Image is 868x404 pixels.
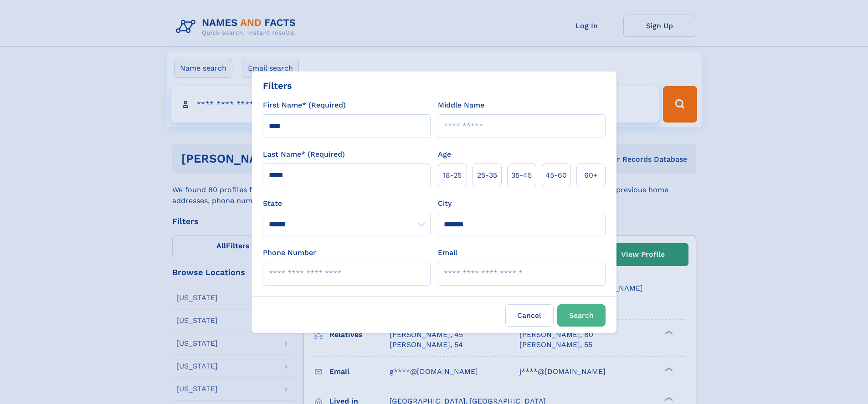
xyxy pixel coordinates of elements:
[557,304,606,327] button: Search
[545,170,567,181] span: 45‑60
[263,79,292,92] div: Filters
[438,247,457,258] label: Email
[438,198,452,209] label: City
[263,149,345,160] label: Last Name* (Required)
[438,100,484,111] label: Middle Name
[477,170,497,181] span: 25‑35
[263,100,346,111] label: First Name* (Required)
[505,304,554,327] label: Cancel
[443,170,462,181] span: 18‑25
[584,170,598,181] span: 60+
[263,198,431,209] label: State
[438,149,451,160] label: Age
[511,170,532,181] span: 35‑45
[263,247,316,258] label: Phone Number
